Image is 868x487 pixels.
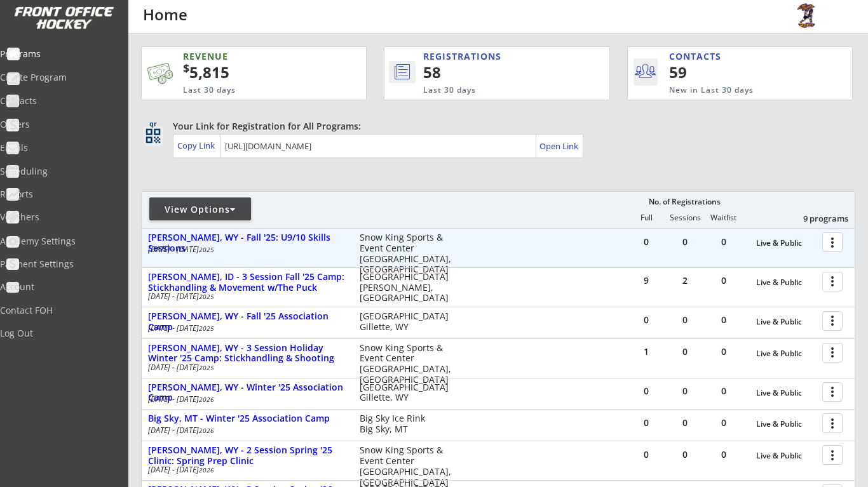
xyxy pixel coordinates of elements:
[183,62,326,83] div: 5,815
[627,213,665,222] div: Full
[756,451,816,460] div: Live & Public
[822,311,843,331] button: more_vert
[177,140,217,151] div: Copy Link
[627,387,665,396] div: 0
[148,445,346,467] div: [PERSON_NAME], WY - 2 Session Spring '25 Clinic: Spring Prep Clinic
[627,450,665,459] div: 0
[705,276,743,285] div: 0
[782,213,848,224] div: 9 programs
[183,60,189,76] sup: $
[666,276,704,285] div: 2
[539,141,580,152] div: Open Link
[627,418,665,427] div: 0
[666,213,704,222] div: Sessions
[627,347,665,356] div: 1
[666,316,704,324] div: 0
[666,347,704,356] div: 0
[822,272,843,291] button: more_vert
[666,418,704,427] div: 0
[705,387,743,396] div: 0
[148,382,346,404] div: [PERSON_NAME], WY - Winter '25 Association Camp
[669,85,793,96] div: New in Last 30 days
[199,395,214,404] em: 2026
[822,445,843,465] button: more_vert
[148,396,342,403] div: [DATE] - [DATE]
[423,85,557,96] div: Last 30 days
[145,120,160,128] div: qr
[148,413,346,424] div: Big Sky, MT - Winter '25 Association Camp
[705,418,743,427] div: 0
[822,232,843,252] button: more_vert
[173,120,816,133] div: Your Link for Registration for All Programs:
[360,413,459,435] div: Big Sky Ice Rink Big Sky, MT
[199,465,214,474] em: 2026
[704,213,742,222] div: Waitlist
[148,466,342,474] div: [DATE] - [DATE]
[360,272,459,304] div: [GEOGRAPHIC_DATA] [PERSON_NAME], [GEOGRAPHIC_DATA]
[148,427,342,434] div: [DATE] - [DATE]
[666,387,704,396] div: 0
[756,420,816,429] div: Live & Public
[627,316,665,324] div: 0
[199,292,214,301] em: 2025
[705,450,743,459] div: 0
[822,413,843,433] button: more_vert
[705,347,743,356] div: 0
[148,324,342,332] div: [DATE] - [DATE]
[148,343,346,364] div: [PERSON_NAME], WY - 3 Session Holiday Winter '25 Camp: Stickhandling & Shooting
[148,311,346,333] div: [PERSON_NAME], WY - Fall '25 Association Camp
[705,316,743,324] div: 0
[148,272,346,293] div: [PERSON_NAME], ID - 3 Session Fall '25 Camp: Stickhandling & Movement w/The Puck
[148,246,342,253] div: [DATE] - [DATE]
[822,382,843,402] button: more_vert
[360,382,459,404] div: [GEOGRAPHIC_DATA] Gillette, WY
[756,278,816,287] div: Live & Public
[149,203,251,216] div: View Options
[148,364,342,371] div: [DATE] - [DATE]
[199,426,214,435] em: 2026
[705,237,743,246] div: 0
[627,237,665,246] div: 0
[148,232,346,254] div: [PERSON_NAME], WY - Fall '25: U9/10 Skills Sessions
[669,62,747,83] div: 59
[183,85,309,96] div: Last 30 days
[199,245,214,254] em: 2025
[199,363,214,372] em: 2025
[822,343,843,363] button: more_vert
[360,343,459,385] div: Snow King Sports & Event Center [GEOGRAPHIC_DATA], [GEOGRAPHIC_DATA]
[756,317,816,326] div: Live & Public
[183,50,309,63] div: REVENUE
[148,293,342,300] div: [DATE] - [DATE]
[756,349,816,358] div: Live & Public
[144,126,163,145] button: qr_code
[539,137,580,155] a: Open Link
[423,62,566,83] div: 58
[666,450,704,459] div: 0
[360,232,459,275] div: Snow King Sports & Event Center [GEOGRAPHIC_DATA], [GEOGRAPHIC_DATA]
[627,276,665,285] div: 9
[645,197,724,206] div: No. of Registrations
[423,50,553,63] div: REGISTRATIONS
[756,389,816,397] div: Live & Public
[756,239,816,248] div: Live & Public
[666,237,704,246] div: 0
[669,50,727,63] div: CONTACTS
[360,311,459,333] div: [GEOGRAPHIC_DATA] Gillette, WY
[199,324,214,333] em: 2025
